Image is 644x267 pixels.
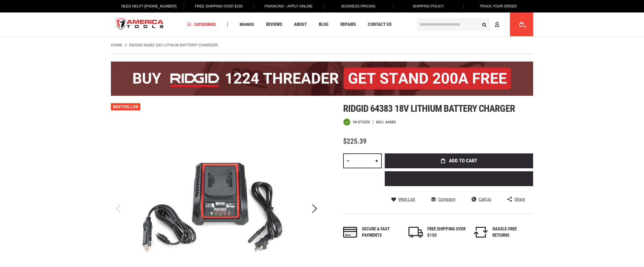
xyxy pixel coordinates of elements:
a: Brands [237,21,257,29]
img: shipping [409,227,423,238]
img: America Tools [111,13,169,36]
span: Compare [438,197,455,201]
span: Brands [240,22,254,26]
a: 0 [516,12,527,36]
span: Blog [319,22,329,27]
span: Repairs [340,22,356,27]
strong: RIDGID 64383 18V LITHIUM BATTERY CHARGER [129,43,218,47]
span: Reviews [266,22,282,27]
button: Search [478,19,490,30]
span: About [294,22,307,27]
strong: SKU [376,120,385,124]
a: store logo [111,13,169,36]
a: Repairs [338,21,359,29]
span: Wish List [398,197,415,201]
div: Availability [343,118,370,126]
a: Wish List [391,197,415,202]
span: Share [514,197,525,201]
a: Reviews [263,21,285,29]
span: $225.39 [343,137,367,145]
span: Shipping Policy [413,4,444,8]
a: Call Us [472,197,491,202]
div: FREE SHIPPING OVER $150 [427,226,466,239]
a: Contact Us [365,21,394,29]
a: Categories [185,21,219,29]
span: In stock [353,120,370,124]
a: Compare [431,197,455,202]
div: Secure & fast payments [362,226,400,239]
span: Call Us [479,197,491,201]
span: Ridgid 64383 18v lithium battery charger [343,103,515,114]
a: About [291,21,310,29]
span: Add to Cart [449,158,477,163]
img: BOGO: Buy the RIDGID® 1224 Threader (26092), get the 92467 200A Stand FREE! [111,62,533,96]
span: Categories [187,22,216,26]
div: HASSLE-FREE RETURNS [492,226,531,239]
button: Add to Cart [385,153,533,168]
img: payments [343,227,357,238]
span: Contact Us [368,22,392,27]
img: returns [474,227,488,238]
a: Blog [316,21,331,29]
a: Home [111,43,122,48]
div: 64383 [385,120,396,124]
span: 0 [524,25,526,29]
